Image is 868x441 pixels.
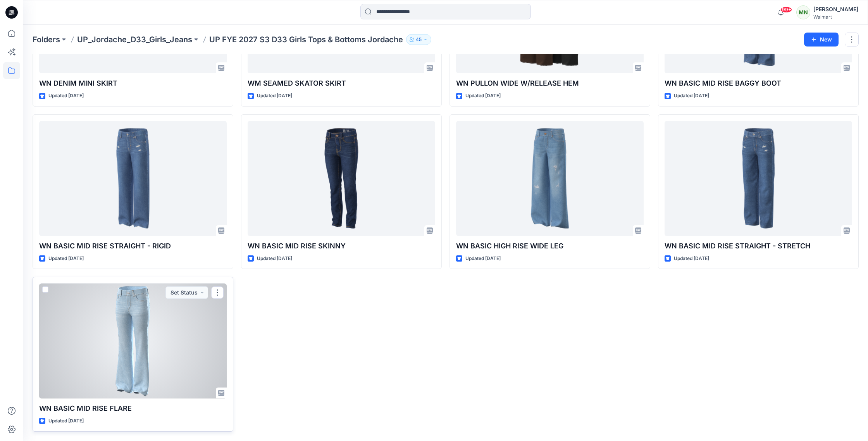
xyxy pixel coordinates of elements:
a: WN BASIC HIGH RISE WIDE LEG [456,121,644,236]
p: Updated [DATE] [48,417,84,425]
p: WN BASIC HIGH RISE WIDE LEG [456,241,644,252]
div: [PERSON_NAME] [813,5,858,14]
a: Folders [33,34,60,45]
div: MN [796,5,810,19]
a: UP_Jordache_D33_Girls_Jeans [77,34,192,45]
a: WN BASIC MID RISE SKINNY [248,121,435,236]
p: Updated [DATE] [48,255,84,263]
p: UP FYE 2027 S3 D33 Girls Tops & Bottoms Jordache [209,34,403,45]
p: Updated [DATE] [674,92,709,100]
p: Updated [DATE] [257,92,292,100]
p: Updated [DATE] [465,92,501,100]
p: Updated [DATE] [674,255,709,263]
p: WN BASIC MID RISE STRAIGHT - STRETCH [665,241,852,252]
p: WN DENIM MINI SKIRT [39,78,227,89]
span: 99+ [780,7,792,13]
a: WN BASIC MID RISE FLARE [39,283,227,398]
button: 45 [406,34,431,45]
button: New [804,33,839,47]
p: Updated [DATE] [465,255,501,263]
p: WM SEAMED SKATOR SKIRT [248,78,435,89]
a: WN BASIC MID RISE STRAIGHT - STRETCH [665,121,852,236]
div: Walmart [813,14,858,20]
p: WN BASIC MID RISE STRAIGHT - RIGID [39,241,227,252]
p: WN BASIC MID RISE SKINNY [248,241,435,252]
p: 45 [416,35,422,44]
p: WN PULLON WIDE W/RELEASE HEM [456,78,644,89]
a: WN BASIC MID RISE STRAIGHT - RIGID [39,121,227,236]
p: Updated [DATE] [48,92,84,100]
p: Updated [DATE] [257,255,292,263]
p: WN BASIC MID RISE BAGGY BOOT [665,78,852,89]
p: WN BASIC MID RISE FLARE [39,403,227,414]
